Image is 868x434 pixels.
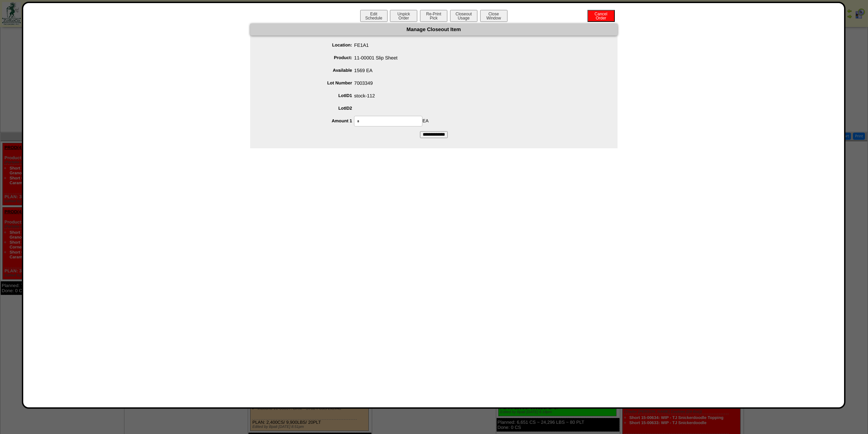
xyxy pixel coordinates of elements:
label: Product: [264,55,354,60]
div: Manage Closeout Item [250,24,618,36]
label: Amount 1 [264,118,354,123]
a: CloseWindow [479,15,508,21]
button: Re-PrintPick [420,10,447,22]
span: 11-00001 Slip Sheet [264,53,618,60]
label: Lot Number [264,80,354,85]
button: EditSchedule [360,10,388,22]
button: UnpickOrder [390,10,417,22]
span: stock-112 [264,91,618,98]
span: 7003349 [264,78,618,86]
label: Location: [264,42,354,48]
label: Available [264,68,354,73]
button: CloseWindow [480,10,507,22]
span: FE1A1 [264,40,618,48]
button: CloseoutUsage [450,10,477,22]
label: LotID2 [264,106,354,111]
span: EA [422,118,429,123]
button: CancelOrder [587,10,615,22]
label: LotID1 [264,93,354,98]
span: 1569 EA [264,65,618,73]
